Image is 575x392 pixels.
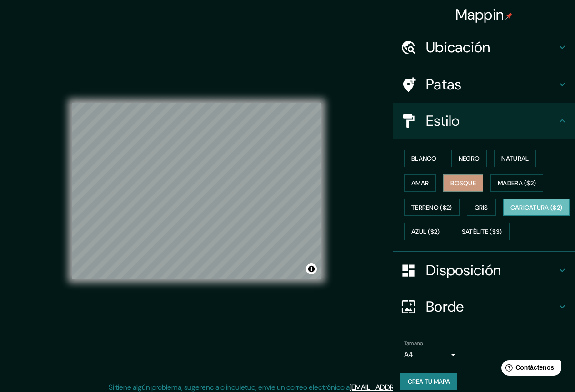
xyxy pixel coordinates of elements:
[404,340,423,347] font: Tamaño
[501,154,529,163] font: Natural
[350,382,462,392] a: [EMAIL_ADDRESS][DOMAIN_NAME]
[306,263,317,274] button: Activar o desactivar atribución
[400,373,457,390] button: Crea tu mapa
[490,174,543,192] button: Madera ($2)
[404,347,459,362] div: A4
[459,154,480,163] font: Negro
[411,154,437,163] font: Blanco
[426,261,501,280] font: Disposición
[467,199,496,216] button: Gris
[494,357,565,382] iframe: Lanzador de widgets de ayuda
[411,179,429,187] font: Amar
[72,103,321,279] canvas: Mapa
[393,288,575,325] div: Borde
[498,179,536,187] font: Madera ($2)
[404,223,447,240] button: Azul ($2)
[426,297,464,316] font: Borde
[393,103,575,139] div: Estilo
[404,174,436,192] button: Amar
[494,150,536,167] button: Natural
[426,111,460,130] font: Estilo
[408,377,450,386] font: Crea tu mapa
[426,75,462,94] font: Patas
[109,382,350,392] font: Si tiene algún problema, sugerencia o inquietud, envíe un correo electrónico a
[455,5,504,24] font: Mappin
[510,203,563,212] font: Caricatura ($2)
[393,252,575,288] div: Disposición
[462,228,502,236] font: Satélite ($3)
[393,29,575,65] div: Ubicación
[505,12,513,20] img: pin-icon.png
[450,179,476,187] font: Bosque
[404,199,460,216] button: Terreno ($2)
[411,228,440,236] font: Azul ($2)
[393,66,575,103] div: Patas
[451,150,487,167] button: Negro
[503,199,570,216] button: Caricatura ($2)
[404,150,444,167] button: Blanco
[404,350,413,359] font: A4
[443,174,483,192] button: Bosque
[455,223,510,240] button: Satélite ($3)
[426,38,490,57] font: Ubicación
[475,203,488,212] font: Gris
[411,203,452,212] font: Terreno ($2)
